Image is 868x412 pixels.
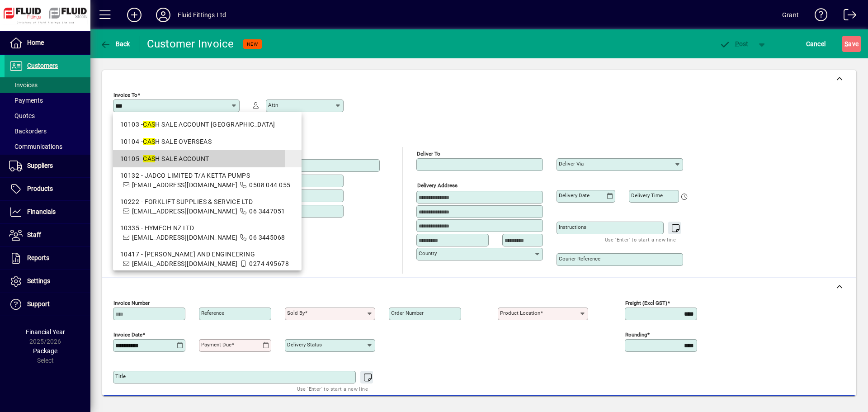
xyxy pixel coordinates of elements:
mat-option: 10222 - FORKLIFT SUPPLIES & SERVICE LTD [113,194,302,220]
mat-label: Deliver via [559,161,584,167]
mat-option: 10132 - JADCO LIMITED T/A KETTA PUMPS [113,167,302,194]
a: Reports [5,247,90,270]
div: 10132 - JADCO LIMITED T/A KETTA PUMPS [120,171,294,180]
span: ost [719,40,749,47]
div: 10103 - H SALE ACCOUNT [GEOGRAPHIC_DATA] [120,120,294,129]
span: 06 3447051 [249,208,285,215]
mat-option: 10417 - MERV TATE MACHINING AND ENGINEERING [113,246,302,272]
span: 06 3445068 [249,234,285,241]
mat-option: 10105 - CASH SALE ACCOUNT [113,150,302,167]
mat-label: Deliver To [417,151,440,157]
mat-label: Product location [500,310,540,316]
mat-label: Sold by [287,310,305,316]
span: Customers [27,62,58,69]
div: Grant [782,8,799,22]
mat-label: Delivery date [559,192,590,199]
a: Quotes [5,108,90,123]
mat-label: Title [115,373,126,379]
div: 10105 - H SALE ACCOUNT [120,154,294,164]
div: 10335 - HYMECH NZ LTD [120,223,294,233]
div: 10417 - [PERSON_NAME] AND ENGINEERING [120,250,294,259]
a: Communications [5,139,90,154]
span: Home [27,39,44,46]
span: Communications [9,143,62,150]
div: 10104 - H SALE OVERSEAS [120,137,294,147]
span: [EMAIL_ADDRESS][DOMAIN_NAME] [132,260,238,267]
button: Post [715,36,753,52]
div: Fluid Fittings Ltd [178,8,226,22]
mat-label: Delivery time [631,192,663,199]
mat-hint: Use 'Enter' to start a new line [605,234,676,245]
span: S [844,40,848,47]
mat-option: 10103 - CASH SALE ACCOUNT CHRISTCHURCH [113,116,302,133]
span: 0274 495678 [249,260,289,267]
span: Reports [27,254,49,261]
a: Products [5,178,90,200]
mat-label: Freight (excl GST) [625,300,667,306]
a: Payments [5,93,90,108]
span: Cancel [806,37,826,51]
span: 0508 044 055 [249,181,290,189]
a: Staff [5,224,90,246]
span: Financials [27,208,56,215]
span: [EMAIL_ADDRESS][DOMAIN_NAME] [132,181,238,189]
em: CAS [143,121,155,128]
mat-label: Order number [391,310,424,316]
span: Invoices [9,81,38,89]
mat-label: Delivery status [287,341,322,348]
mat-label: Country [419,250,437,256]
span: Package [33,347,57,355]
a: Backorders [5,123,90,139]
button: Cancel [804,36,828,52]
button: Add [120,7,149,23]
a: Suppliers [5,155,90,177]
mat-label: Instructions [559,224,586,230]
mat-label: Courier Reference [559,256,600,262]
span: Products [27,185,53,192]
span: Financial Year [26,328,65,336]
span: Suppliers [27,162,53,169]
mat-label: Attn [268,102,278,108]
span: Back [100,40,130,47]
span: Staff [27,231,41,238]
button: Save [842,36,861,52]
a: Settings [5,270,90,293]
span: ave [844,37,859,51]
mat-label: Reference [201,310,224,316]
div: 10222 - FORKLIFT SUPPLIES & SERVICE LTD [120,197,294,207]
span: NEW [247,41,258,47]
a: Invoices [5,77,90,93]
span: Quotes [9,112,35,119]
mat-hint: Use 'Enter' to start a new line [297,384,368,394]
span: Settings [27,277,50,284]
mat-label: Invoice date [113,331,142,338]
mat-option: 10104 - CASH SALE OVERSEAS [113,133,302,150]
span: Payments [9,97,43,104]
span: [EMAIL_ADDRESS][DOMAIN_NAME] [132,208,238,215]
app-page-header-button: Back [90,36,140,52]
mat-label: Payment due [201,341,231,348]
a: Logout [837,2,857,31]
span: [EMAIL_ADDRESS][DOMAIN_NAME] [132,234,238,241]
button: Profile [149,7,178,23]
span: Backorders [9,128,47,135]
mat-label: Invoice To [113,92,137,98]
span: P [735,40,739,47]
a: Knowledge Base [808,2,828,31]
em: CAS [143,138,155,145]
a: Home [5,32,90,54]
a: Support [5,293,90,316]
em: CAS [143,155,155,162]
mat-option: 10335 - HYMECH NZ LTD [113,220,302,246]
mat-label: Rounding [625,331,647,338]
mat-label: Invoice number [113,300,150,306]
div: Customer Invoice [147,37,234,51]
span: Support [27,300,50,308]
button: Back [98,36,132,52]
a: Financials [5,201,90,223]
